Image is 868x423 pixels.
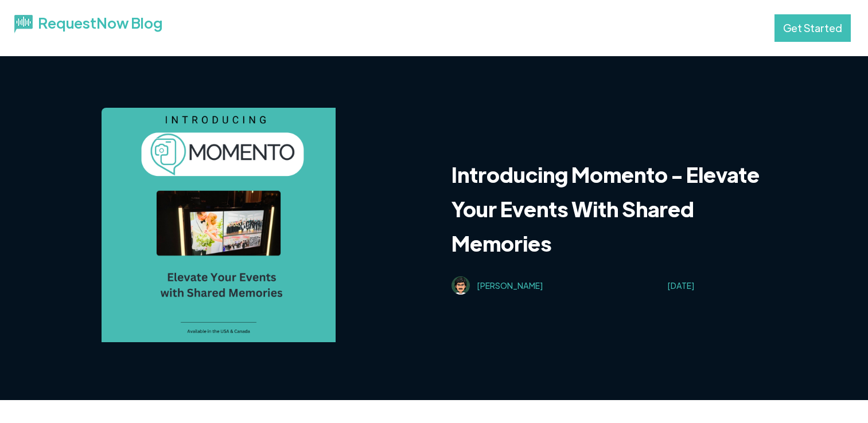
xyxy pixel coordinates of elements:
h3: Introducing Momento - Elevate Your Events With Shared Memories [451,157,767,260]
a: Get Started [774,14,851,42]
div: RequestNow Blog [38,14,216,42]
div: [PERSON_NAME] [477,279,543,292]
img: Spotify Image [102,108,336,342]
div: [DATE] [667,279,694,292]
